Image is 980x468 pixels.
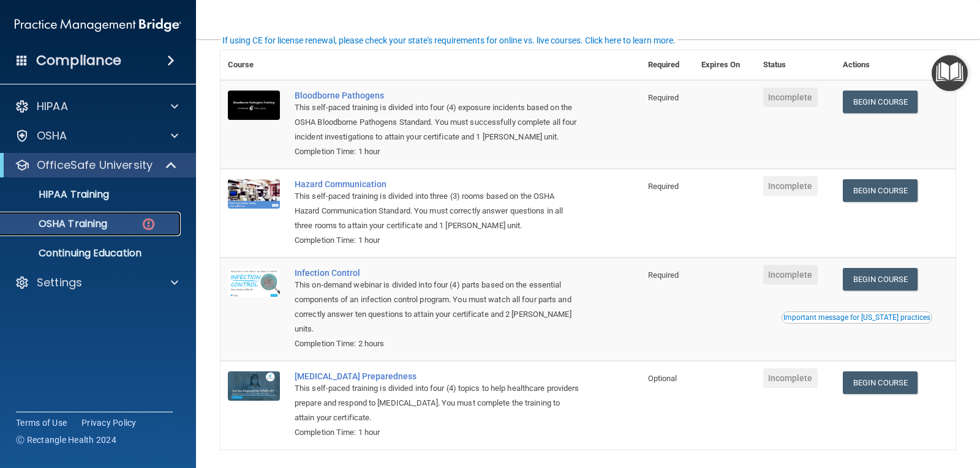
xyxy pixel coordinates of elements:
a: [MEDICAL_DATA] Preparedness [295,371,579,381]
th: Status [756,50,835,80]
div: This on-demand webinar is divided into four (4) parts based on the essential components of an inf... [295,278,579,336]
th: Course [221,50,287,80]
button: If using CE for license renewal, please check your state's requirements for online vs. live cours... [221,34,677,46]
p: OSHA Training [8,218,107,230]
div: Completion Time: 2 hours [295,336,579,351]
p: Continuing Education [8,247,175,259]
a: HIPAA [15,99,178,114]
span: Incomplete [763,265,818,284]
p: HIPAA [37,99,68,114]
div: Important message for [US_STATE] practices [783,314,930,321]
span: Incomplete [763,87,818,107]
span: Required [648,270,679,280]
th: Actions [835,50,956,80]
a: OSHA [15,128,178,143]
a: Bloodborne Pathogens [295,91,579,100]
button: Open Resource Center [932,55,968,91]
span: Incomplete [763,368,818,388]
a: Begin Course [843,179,918,202]
div: This self-paced training is divided into four (4) topics to help healthcare providers prepare and... [295,381,579,425]
iframe: Drift Widget Chat Controller [768,381,965,430]
span: Ⓒ Rectangle Health 2024 [16,434,116,446]
div: This self-paced training is divided into three (3) rooms based on the OSHA Hazard Communication S... [295,189,579,233]
div: This self-paced training is divided into four (4) exposure incidents based on the OSHA Bloodborne... [295,100,579,144]
p: OfficeSafe University [37,158,153,173]
span: Required [648,93,679,102]
a: Begin Course [843,91,918,113]
th: Expires On [694,50,755,80]
a: Settings [15,275,178,290]
a: Privacy Policy [81,417,137,429]
span: Required [648,182,679,191]
img: danger-circle.6113f641.png [141,217,156,232]
p: HIPAA Training [8,188,109,201]
div: Completion Time: 1 hour [295,425,579,440]
a: Hazard Communication [295,179,579,189]
div: Completion Time: 1 hour [295,233,579,248]
a: OfficeSafe University [15,158,178,173]
button: Read this if you are a dental practitioner in the state of CA [782,311,932,324]
div: Completion Time: 1 hour [295,144,579,159]
span: Optional [648,374,677,383]
span: Incomplete [763,176,818,196]
p: OSHA [37,128,67,143]
a: Begin Course [843,371,918,394]
h4: Compliance [36,52,121,69]
p: Settings [37,275,82,290]
th: Required [641,50,694,80]
a: Terms of Use [16,417,67,429]
div: If using CE for license renewal, please check your state's requirements for online vs. live cours... [222,36,676,45]
a: Infection Control [295,268,579,278]
a: Begin Course [843,268,918,291]
img: PMB logo [15,13,181,37]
